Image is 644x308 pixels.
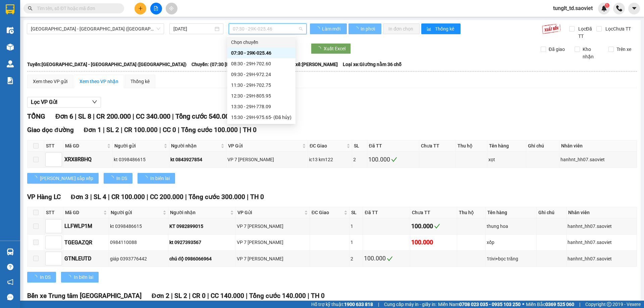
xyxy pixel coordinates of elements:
[6,4,14,14] img: logo-vxr
[343,61,401,68] span: Loại xe: Giường nằm 36 chỗ
[605,3,609,8] sup: 1
[237,239,308,246] div: VP 7 [PERSON_NAME]
[537,207,567,218] th: Ghi chú
[411,238,456,247] div: 100.000
[169,223,235,230] div: KT 0982899015
[65,142,106,149] span: Mã GD
[7,279,13,285] span: notification
[110,239,167,246] div: 0984110088
[27,173,99,184] button: [PERSON_NAME] sắp xếp
[78,112,91,120] span: SL 8
[27,112,45,120] span: TỔNG
[243,126,257,134] span: TH 0
[522,303,524,306] span: ⚪️
[231,81,291,89] div: 11:30 - 29H-702.75
[31,98,57,106] span: Lọc VP Gửi
[171,142,219,149] span: Người nhận
[410,207,457,218] th: Chưa TT
[231,49,291,57] div: 07:30 - 29K-025.46
[607,302,611,307] span: copyright
[348,23,381,34] button: In phơi
[456,140,487,151] th: Thu hộ
[40,175,93,182] span: [PERSON_NAME] sắp xếp
[63,235,109,251] td: TGEGAZQR
[231,39,291,46] div: Chọn chuyến
[169,239,235,246] div: kt 0927393567
[7,44,14,51] img: warehouse-icon
[211,292,244,300] span: CC 140.000
[111,209,161,216] span: Người gửi
[192,61,240,68] span: Chuyến: (07:30 [DATE])
[64,155,111,164] div: XRX8RBHQ
[175,112,233,120] span: Tổng cước 540.000
[159,126,161,134] span: |
[7,77,14,84] img: solution-icon
[576,25,596,40] span: Lọc Đã TT
[154,6,158,11] span: file-add
[44,140,63,151] th: STT
[350,207,363,218] th: SL
[324,45,345,52] span: Xuất Excel
[174,292,187,300] span: SL 2
[103,126,105,134] span: |
[84,126,102,134] span: Đơn 1
[247,193,249,201] span: |
[378,301,379,308] span: |
[606,3,608,8] span: 1
[308,292,309,300] span: |
[487,140,527,151] th: Tên hàng
[28,6,33,11] span: search
[150,3,162,14] button: file-add
[616,5,622,11] img: phone-icon
[66,275,74,280] span: loading
[236,251,310,267] td: VP 7 Phạm Văn Đồng
[411,222,456,231] div: 100.000
[231,60,291,67] div: 08:30 - 29H-702.60
[231,103,291,110] div: 13:30 - 29H-778.09
[526,140,559,151] th: Ghi chú
[64,238,108,247] div: TGEGAZQR
[147,193,148,201] span: |
[488,156,525,163] div: xọt
[75,112,76,120] span: |
[169,255,235,262] div: chú độ 0986066964
[226,151,308,168] td: VP 7 Phạm Văn Đồng
[27,97,101,108] button: Lọc VP Gửi
[438,301,521,308] span: Miền Nam
[27,126,74,134] span: Giao dọc đường
[7,294,13,300] span: message
[233,24,303,34] span: 07:30 - 29K-025.46
[383,23,420,34] button: In đơn chọn
[64,254,108,263] div: GTNLEUTD
[189,193,245,201] span: Tổng cước 300.000
[288,61,338,68] span: Tài xế: [PERSON_NAME]
[434,223,440,229] span: check
[353,156,366,163] div: 2
[110,255,167,262] div: giáp 0393776442
[545,302,574,307] strong: 0369 525 060
[61,272,99,283] button: In biên lai
[150,175,170,182] span: In biên lai
[33,78,67,85] div: Xem theo VP gửi
[250,193,264,201] span: TH 0
[163,126,176,134] span: CC 0
[169,6,174,11] span: aim
[55,112,73,120] span: Đơn 6
[189,292,191,300] span: |
[143,176,150,180] span: loading
[487,239,535,246] div: xốp
[311,43,351,54] button: Xuất Excel
[368,155,418,164] div: 100.000
[40,273,51,281] span: In DS
[560,156,636,163] div: hanhnt_hh07.saoviet
[90,193,92,201] span: |
[94,193,106,201] span: SL 4
[109,176,116,180] span: loading
[93,112,95,120] span: |
[227,156,307,163] div: VP 7 [PERSON_NAME]
[106,126,119,134] span: SL 2
[136,112,170,120] span: CC 340.000
[315,26,321,31] span: loading
[311,301,373,308] span: Hỗ trợ kỹ thuật:
[579,301,580,308] span: |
